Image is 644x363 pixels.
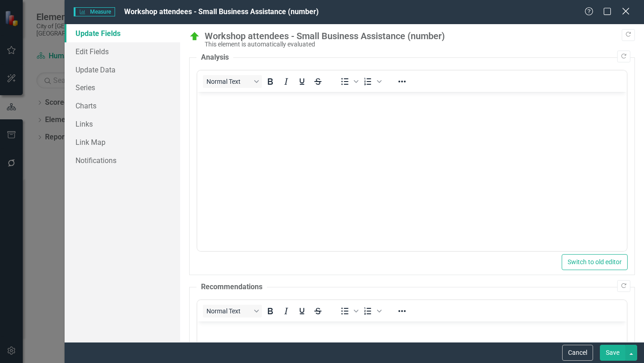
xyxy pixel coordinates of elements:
button: Reveal or hide additional toolbar items [394,305,410,317]
button: Bold [262,75,278,88]
div: Numbered list [360,75,383,88]
button: Underline [294,305,310,317]
legend: Recommendations [196,282,267,292]
iframe: Rich Text Area [197,92,627,251]
a: Update Data [65,61,181,79]
a: Links [65,115,181,133]
a: Update Fields [65,24,181,42]
button: Strikethrough [310,75,326,88]
div: Bullet list [337,305,360,317]
button: Switch to old editor [562,254,628,270]
a: Notifications [65,151,181,169]
a: Edit Fields [65,42,181,61]
button: Block Normal Text [203,305,262,317]
a: Link Map [65,133,181,151]
button: Block Normal Text [203,75,262,88]
span: Measure [74,7,115,16]
span: Normal Text [206,78,251,85]
button: Italic [278,305,294,317]
button: Underline [294,75,310,88]
button: Italic [278,75,294,88]
button: Save [600,345,625,361]
a: Series [65,78,181,97]
button: Strikethrough [310,305,326,317]
legend: Analysis [196,52,233,63]
span: Normal Text [206,307,251,315]
div: Numbered list [360,305,383,317]
div: Workshop attendees - Small Business Assistance (number) [205,31,630,41]
button: Cancel [562,345,593,361]
button: Bold [262,305,278,317]
div: Bullet list [337,75,360,88]
a: Charts [65,97,181,115]
span: Workshop attendees - Small Business Assistance (number) [124,7,319,16]
div: This element is automatically evaluated [205,41,630,48]
img: On Target [189,31,200,42]
button: Reveal or hide additional toolbar items [394,75,410,88]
